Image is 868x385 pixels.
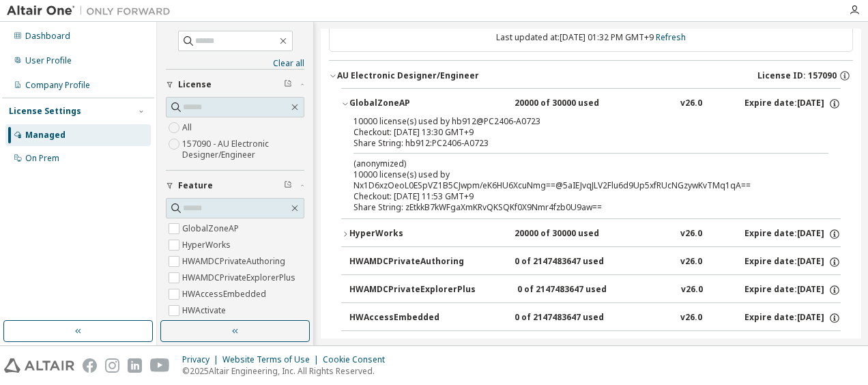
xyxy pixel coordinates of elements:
img: facebook.svg [83,358,97,373]
div: v26.0 [680,98,702,110]
div: 0 of 2147483647 used [515,256,637,268]
label: HWAMDCPrivateExplorerPlus [182,270,298,286]
span: License ID: 157090 [757,70,837,81]
label: HWAMDCPrivateAuthoring [182,253,288,270]
label: All [182,119,194,136]
div: v26.0 [680,228,702,240]
button: Feature [166,171,304,201]
div: Last updated at: [DATE] 01:32 PM GMT+9 [329,23,853,52]
div: HWAMDCPrivateAuthoring [349,256,472,268]
a: Refresh [656,31,686,43]
img: linkedin.svg [128,358,142,373]
div: Managed [25,130,66,141]
div: Expire date: [DATE] [744,256,841,268]
div: v26.0 [680,312,702,324]
div: 20000 of 30000 used [515,98,637,110]
div: Expire date: [DATE] [744,228,841,240]
div: 20000 of 30000 used [515,228,637,240]
div: Cookie Consent [323,354,393,365]
p: © 2025 Altair Engineering, Inc. All Rights Reserved. [182,365,393,377]
button: HWAMDCPrivateExplorerPlus0 of 2147483647 usedv26.0Expire date:[DATE] [349,275,841,305]
div: AU Electronic Designer/Engineer [337,70,479,81]
label: GlobalZoneAP [182,220,242,237]
div: Expire date: [DATE] [744,98,841,110]
div: 0 of 2147483647 used [517,284,640,296]
span: Clear filter [284,79,292,90]
div: Expire date: [DATE] [744,284,841,296]
button: HWAccessEmbedded0 of 2147483647 usedv26.0Expire date:[DATE] [349,303,841,333]
span: License [178,79,212,90]
button: HyperWorks20000 of 30000 usedv26.0Expire date:[DATE] [341,219,841,249]
div: 10000 license(s) used by hb912@PC2406-A0723 [353,116,796,127]
div: Share String: zEtkkB7kWFgaXmKRvQKSQKf0X9Nmr4fzb0U9aw== [353,202,796,213]
img: youtube.svg [150,358,170,373]
button: GlobalZoneAP20000 of 30000 usedv26.0Expire date:[DATE] [341,89,841,119]
label: 157090 - AU Electronic Designer/Engineer [182,136,304,163]
div: HWAccessEmbedded [349,312,472,324]
div: Website Terms of Use [222,354,323,365]
img: altair_logo.svg [4,358,74,373]
div: Checkout: [DATE] 13:30 GMT+9 [353,127,796,138]
span: Clear filter [284,180,292,191]
div: v26.0 [681,284,703,296]
button: AU Electronic Designer/EngineerLicense ID: 157090 [329,61,853,91]
div: License Settings [9,106,81,117]
button: HWAMDCPrivateAuthoring0 of 2147483647 usedv26.0Expire date:[DATE] [349,247,841,277]
div: 10000 license(s) used by Nx1D6xzOeoL0ESpVZ1B5CJwpm/eK6HU6XcuNmg==@5aIEJvqJLV2Flu6d9Up5xfRUcNGzywK... [353,158,796,191]
button: HWActivate0 of 2147483647 usedv26.0Expire date:[DATE] [349,331,841,361]
div: Company Profile [25,80,90,91]
div: On Prem [25,153,59,164]
div: v26.0 [680,256,702,268]
label: HyperWorks [182,237,233,253]
img: instagram.svg [105,358,119,373]
div: HWAMDCPrivateExplorerPlus [349,284,476,296]
div: GlobalZoneAP [349,98,472,110]
div: Dashboard [25,31,70,42]
div: Expire date: [DATE] [744,312,841,324]
label: HWActivate [182,302,229,319]
button: License [166,70,304,100]
div: Checkout: [DATE] 11:53 GMT+9 [353,191,796,202]
p: (anonymized) [353,158,796,169]
div: Share String: hb912:PC2406-A0723 [353,138,796,149]
div: HyperWorks [349,228,472,240]
img: Altair One [7,4,177,18]
div: 0 of 2147483647 used [515,312,637,324]
div: User Profile [25,55,72,66]
a: Clear all [166,58,304,69]
label: HWAccessEmbedded [182,286,269,302]
div: Privacy [182,354,222,365]
span: Feature [178,180,213,191]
